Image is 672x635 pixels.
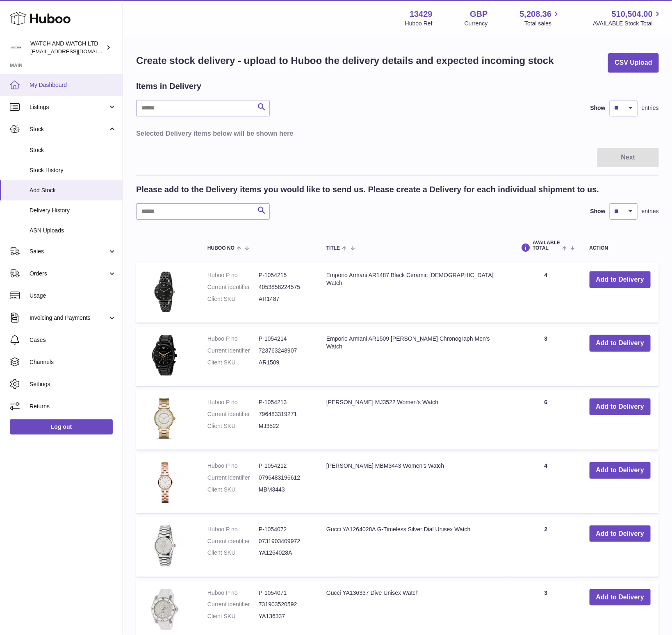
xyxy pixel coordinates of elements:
[590,104,606,112] label: Show
[642,104,659,112] span: entries
[259,410,310,418] dd: 796483319271
[207,335,259,343] dt: Huboo P no
[30,187,116,194] span: Add Stock
[207,486,259,494] dt: Client SKU
[136,54,554,67] h1: Create stock delivery - upload to Huboo the delivery details and expected incoming stock
[590,526,651,542] button: Add to Delivery
[30,207,116,214] span: Delivery History
[318,390,510,450] td: [PERSON_NAME] MJ3522 Women's Watch
[207,474,259,482] dt: Current identifier
[136,129,659,138] h3: Selected Delivery items below will be shown here
[590,246,651,251] div: Action
[30,270,108,278] span: Orders
[30,292,116,300] span: Usage
[144,335,185,376] img: Emporio Armani AR1509 Luigi Ceramica Chronograph Men's Watch
[259,283,310,291] dd: 4053858224575
[207,410,259,418] dt: Current identifier
[510,454,581,513] td: 4
[510,327,581,386] td: 3
[207,601,259,608] dt: Current identifier
[259,486,310,494] dd: MBM3443
[590,462,651,479] button: Add to Delivery
[30,227,116,234] span: ASN Uploads
[144,589,185,630] img: Gucci YA136337 Dive Unisex Watch
[259,359,310,366] dd: AR1509
[207,246,235,251] span: Huboo no
[30,40,104,55] div: WATCH AND WATCH LTD
[144,271,185,312] img: Emporio Armani AR1487 Black Ceramic Ladies Watch
[259,589,310,597] dd: P-1054071
[207,283,259,291] dt: Current identifier
[642,207,659,215] span: entries
[259,537,310,545] dd: 0731903409972
[259,422,310,430] dd: MJ3522
[318,454,510,513] td: [PERSON_NAME] MBM3443 Women's Watch
[30,166,116,174] span: Stock History
[593,9,662,27] a: 510,504.00 AVAILABLE Stock Total
[259,474,310,482] dd: 0796483196612
[207,359,259,366] dt: Client SKU
[410,9,433,20] strong: 13429
[326,246,340,251] span: Title
[259,601,310,608] dd: 731903520592
[524,20,561,27] span: Total sales
[207,526,259,533] dt: Huboo P no
[510,517,581,577] td: 2
[590,335,651,352] button: Add to Delivery
[30,248,108,255] span: Sales
[593,20,662,27] span: AVAILABLE Stock Total
[533,240,560,251] span: AVAILABLE Total
[590,589,651,606] button: Add to Delivery
[207,347,259,355] dt: Current identifier
[30,81,116,89] span: My Dashboard
[259,271,310,279] dd: P-1054215
[10,419,113,434] a: Log out
[30,314,108,322] span: Invoicing and Payments
[590,207,606,215] label: Show
[608,53,659,73] button: CSV Upload
[318,327,510,386] td: Emporio Armani AR1509 [PERSON_NAME] Chronograph Men's Watch
[259,462,310,470] dd: P-1054212
[207,612,259,620] dt: Client SKU
[590,398,651,415] button: Add to Delivery
[465,20,488,27] div: Currency
[259,526,310,533] dd: P-1054072
[30,146,116,154] span: Stock
[259,295,310,303] dd: AR1487
[520,9,552,20] span: 5,208.36
[30,380,116,388] span: Settings
[612,9,653,20] span: 510,504.00
[259,549,310,557] dd: YA1264028A
[510,390,581,450] td: 6
[207,537,259,545] dt: Current identifier
[30,336,116,344] span: Cases
[259,347,310,355] dd: 723763248907
[136,81,201,92] h2: Items in Delivery
[207,295,259,303] dt: Client SKU
[10,41,22,54] img: baris@watchandwatch.co.uk
[590,271,651,288] button: Add to Delivery
[259,335,310,343] dd: P-1054214
[207,462,259,470] dt: Huboo P no
[405,20,433,27] div: Huboo Ref
[30,358,116,366] span: Channels
[520,9,561,27] a: 5,208.36 Total sales
[207,549,259,557] dt: Client SKU
[30,103,108,111] span: Listings
[144,526,185,567] img: Gucci YA1264028A G-Timeless Silver Dial Unisex Watch
[470,9,487,20] strong: GBP
[207,422,259,430] dt: Client SKU
[318,263,510,323] td: Emporio Armani AR1487 Black Ceramic [DEMOGRAPHIC_DATA] Watch
[259,612,310,620] dd: YA136337
[30,48,121,55] span: [EMAIL_ADDRESS][DOMAIN_NAME]
[136,184,599,195] h2: Please add to the Delivery items you would like to send us. Please create a Delivery for each ind...
[259,398,310,406] dd: P-1054213
[207,589,259,597] dt: Huboo P no
[318,517,510,577] td: Gucci YA1264028A G-Timeless Silver Dial Unisex Watch
[144,398,185,439] img: Marc Jacobs MJ3522 Women's Watch
[207,398,259,406] dt: Huboo P no
[510,263,581,323] td: 4
[30,125,108,133] span: Stock
[144,462,185,503] img: Marc Jacobs MBM3443 Women's Watch
[207,271,259,279] dt: Huboo P no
